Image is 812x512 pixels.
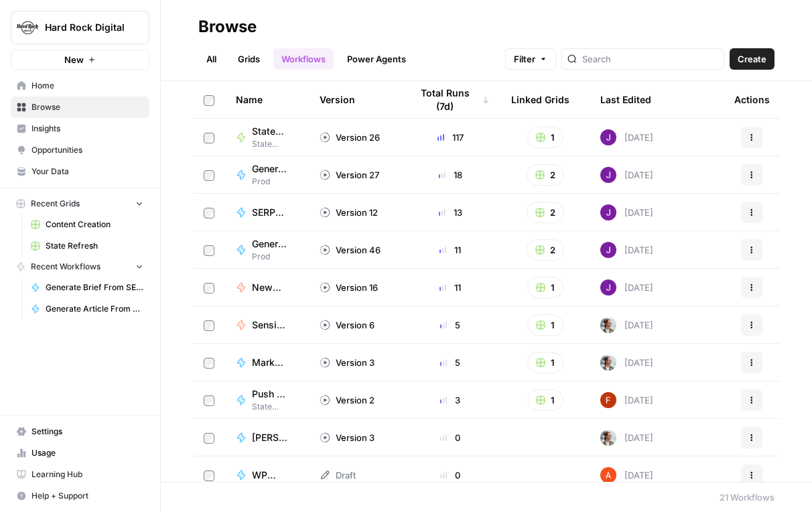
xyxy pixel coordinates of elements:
span: Markdown -> Rich [252,356,287,369]
img: nj1ssy6o3lyd6ijko0eoja4aphzn [600,279,616,296]
div: 11 [411,281,490,294]
div: 3 [411,393,490,407]
img: nj1ssy6o3lyd6ijko0eoja4aphzn [600,204,616,220]
div: 5 [411,318,490,332]
span: Generate Brief From SERP [252,162,287,176]
div: Browse [198,16,257,38]
button: 2 [527,239,564,261]
span: Prod [252,176,298,188]
span: SERP Research [252,206,287,219]
div: Version 26 [320,131,380,144]
button: 2 [527,202,564,223]
div: [DATE] [600,204,653,220]
a: Your Data [11,161,149,182]
span: Generate Brief From SERP [46,281,143,294]
img: 7nhihnjpesijol0l01fvic7q4e5q [600,392,616,408]
div: Version 46 [320,243,381,257]
img: 8ncnxo10g0400pbc1985w40vk6v3 [600,355,616,371]
span: Hard Rock Digital [45,21,126,34]
div: 18 [411,168,490,182]
button: Help + Support [11,485,149,507]
button: Recent Grids [11,194,149,214]
span: State Refresh Workflow [252,125,287,138]
a: Generate Brief From SERPProd [236,162,298,188]
div: 117 [411,131,490,144]
a: Markdown -> Rich [236,356,298,369]
a: Generate Article From OutlineProd [236,237,298,263]
span: Usage [31,447,143,459]
span: Prod [252,251,298,263]
a: WP Read Test [236,468,298,482]
a: Push to WordPressState Refresh [236,387,298,413]
a: Opportunities [11,139,149,161]
span: State Refresh [46,240,143,252]
button: Recent Workflows [11,257,149,277]
span: Push to WordPress [252,387,287,401]
div: Version 3 [320,356,375,369]
img: nj1ssy6o3lyd6ijko0eoja4aphzn [600,167,616,183]
div: 0 [411,431,490,444]
button: New [11,50,149,70]
span: New Editor [252,281,287,294]
div: Last Edited [600,81,651,118]
span: Create [738,52,766,66]
span: Generate Article From Outline [252,237,287,251]
button: 1 [527,127,563,148]
div: [DATE] [600,355,653,371]
img: 8ncnxo10g0400pbc1985w40vk6v3 [600,430,616,446]
a: Browse [11,97,149,118]
div: Version 3 [320,431,375,444]
img: nj1ssy6o3lyd6ijko0eoja4aphzn [600,129,616,145]
span: Home [31,80,143,92]
a: All [198,48,224,70]
button: 2 [527,164,564,186]
a: New Editor [236,281,298,294]
div: Linked Grids [511,81,569,118]
div: Version 27 [320,168,379,182]
span: Browse [31,101,143,113]
a: Workflows [273,48,334,70]
a: Generate Article From Outline [25,298,149,320]
span: Recent Grids [31,198,80,210]
span: [PERSON_NAME] Editor [252,431,287,444]
span: Opportunities [31,144,143,156]
button: Filter [505,48,556,70]
a: [PERSON_NAME] Editor [236,431,298,444]
img: 8ncnxo10g0400pbc1985w40vk6v3 [600,317,616,333]
div: Version 2 [320,393,375,407]
a: State Refresh [25,235,149,257]
div: 13 [411,206,490,219]
span: Recent Workflows [31,261,100,273]
span: Your Data [31,166,143,178]
span: Learning Hub [31,468,143,481]
a: Generate Brief From SERP [25,277,149,298]
span: Content Creation [46,218,143,231]
span: Generate Article From Outline [46,303,143,315]
span: Settings [31,426,143,438]
img: Hard Rock Digital Logo [15,15,40,40]
a: Sensible Numbers Editor [236,318,298,332]
img: cje7zb9ux0f2nqyv5qqgv3u0jxek [600,467,616,483]
div: [DATE] [600,317,653,333]
div: Version 16 [320,281,378,294]
div: [DATE] [600,129,653,145]
div: 0 [411,468,490,482]
a: SERP Research [236,206,298,219]
div: 21 Workflows [720,491,774,504]
div: [DATE] [600,430,653,446]
div: Actions [734,81,770,118]
a: Settings [11,421,149,442]
input: Search [582,52,718,66]
button: Create [730,48,774,70]
div: [DATE] [600,467,653,483]
button: 1 [527,352,563,373]
span: Sensible Numbers Editor [252,318,287,332]
a: Insights [11,118,149,139]
a: State Refresh WorkflowState Refresh [236,125,298,150]
span: Filter [514,52,535,66]
a: Grids [230,48,268,70]
a: Usage [11,442,149,464]
a: Home [11,75,149,97]
div: 11 [411,243,490,257]
img: nj1ssy6o3lyd6ijko0eoja4aphzn [600,242,616,258]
